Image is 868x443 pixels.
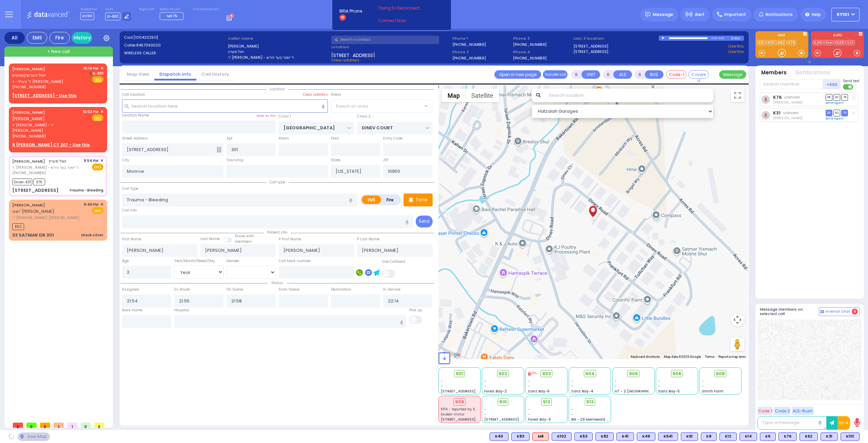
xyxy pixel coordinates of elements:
span: [STREET_ADDRESS] [331,52,375,57]
div: K41 [616,432,634,441]
button: 10-4 [837,416,850,430]
button: Show street map [442,89,466,102]
span: AT - 2 [GEOGRAPHIC_DATA] [615,389,665,394]
a: Open in new page [494,70,541,79]
span: Sanz Bay-5 [658,389,680,394]
div: BLS [552,432,572,441]
label: Save as POI [256,113,276,118]
label: ר' [PERSON_NAME] - ר' ישכר בער הירש [228,55,329,60]
span: Notifications [766,12,793,18]
div: BLS [658,432,678,441]
label: Room [279,136,289,141]
div: Trauma - Bleeding [69,188,103,193]
label: Dispatcher [80,7,97,12]
label: [PHONE_NUMBER] [452,42,486,47]
div: K102 [552,432,572,441]
span: 0 [81,423,91,428]
div: BLS [739,432,757,441]
label: Apt [226,136,233,141]
span: unknown [784,95,800,100]
div: BLS [701,432,717,441]
span: ✕ [100,202,103,207]
span: ר' [PERSON_NAME] - ר' [PERSON_NAME] [12,122,80,133]
span: SO [833,110,840,116]
span: BRIA Phone [339,8,362,14]
img: message.svg [645,12,650,17]
label: Cad: [124,35,225,40]
span: Other building occupants [217,147,221,152]
label: KJFD [811,34,864,38]
span: Sanz Bay-6 [528,389,550,394]
span: Smith Farm [702,389,724,394]
span: Location [267,87,288,92]
span: [PERSON_NAME] [12,116,45,122]
div: / [717,34,718,42]
span: Phone 3 [513,36,571,41]
a: [PERSON_NAME] [12,110,45,115]
span: MF75 [167,13,177,19]
a: K76 [773,95,782,100]
span: Driver-K31 [12,179,32,185]
span: - [571,379,573,384]
div: 33 SATMAR DR 301 [12,232,54,239]
div: BLS [760,432,776,441]
label: Turn off text [843,84,854,90]
button: Transfer call [543,70,568,79]
span: 904 [585,370,595,377]
div: BLS [595,432,614,441]
a: [PERSON_NAME] [12,66,45,72]
u: [STREET_ADDRESS] - Use this [12,93,76,98]
span: Phone 4 [513,49,571,55]
span: 901 [456,370,463,377]
span: [PHONE_NUMBER] [12,84,46,90]
a: History [72,32,92,44]
button: Drag Pegman onto the map to open Street View [731,337,744,351]
u: EMS [94,77,101,82]
span: יואל מערץ [48,158,66,164]
div: BLS [637,432,655,441]
label: Pick up [409,308,422,313]
a: K31 [773,110,781,115]
div: See map [18,432,50,441]
span: + New call [47,48,70,55]
div: JOEL MERTZ [587,202,599,222]
span: EMS [92,164,103,170]
span: - [571,384,573,389]
span: Select an area [336,103,368,110]
span: Alert [695,12,705,18]
label: Hospital [174,308,189,313]
a: Connect Now [378,18,432,24]
button: Toggle fullscreen view [731,89,744,102]
span: - [528,412,530,417]
span: [STREET_ADDRESS][PERSON_NAME] [441,417,505,422]
span: TR [841,94,848,100]
div: BLS [841,432,860,441]
label: Cross 2 [357,114,371,119]
label: [PHONE_NUMBER] [513,55,547,60]
div: BLS [800,432,818,441]
div: BLS [778,432,797,441]
div: All [4,32,25,44]
span: - [702,384,704,389]
label: [PHONE_NUMBER] [452,55,486,60]
label: Clear address [303,92,328,97]
div: 11% [528,371,537,376]
label: Fire units on call [193,7,219,12]
div: M8 [532,432,549,441]
div: K101 [841,432,860,441]
button: Send [416,216,433,227]
span: BG - 29 Merriewold S. [571,417,609,422]
span: broken mirror [441,412,465,417]
span: Sanz Bay-4 [571,389,593,394]
label: Location [331,44,450,50]
span: KY101 [837,12,849,18]
label: First Name [122,237,141,242]
span: [1004202511] [133,35,158,40]
span: - [441,384,443,389]
span: Important [724,12,746,18]
span: - [615,379,617,384]
span: ישעי' [PERSON_NAME] [12,208,54,214]
div: K6 [760,432,776,441]
span: Clear address [331,57,359,63]
input: Search location here [122,99,328,112]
